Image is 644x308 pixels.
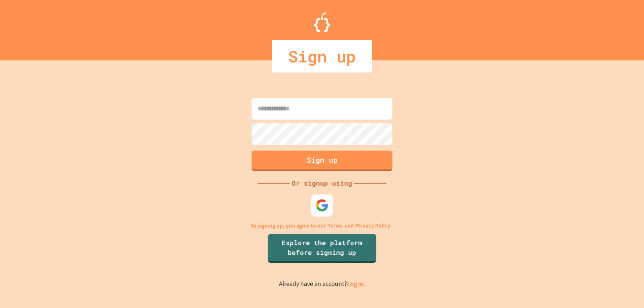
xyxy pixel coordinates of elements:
[268,234,376,263] a: Explore the platform before signing up
[290,178,354,188] div: Or signup using
[347,280,365,288] a: Log in.
[279,279,365,289] p: Already have an account?
[316,198,329,212] img: google-icon.svg
[314,12,330,32] img: Logo.svg
[356,221,390,230] a: Privacy Policy
[252,151,392,171] button: Sign up
[250,221,394,230] p: By signing up, you agree to our and .
[328,221,343,230] a: Terms
[272,40,372,72] div: Sign up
